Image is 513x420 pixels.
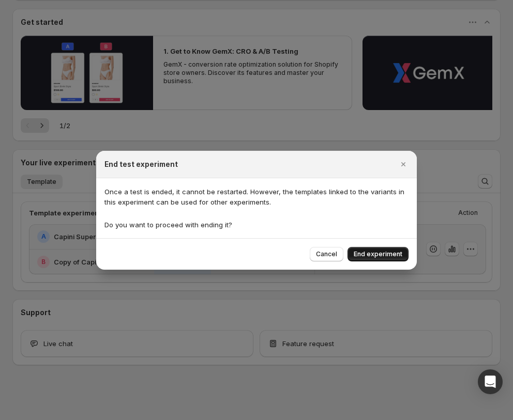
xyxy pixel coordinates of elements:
[354,250,402,258] span: End experiment
[348,247,409,261] button: End experiment
[104,186,409,207] p: Once a test is ended, it cannot be restarted. However, the templates linked to the variants in th...
[310,247,343,261] button: Cancel
[316,250,337,258] span: Cancel
[396,157,411,172] button: Close
[104,159,178,169] h2: End test experiment
[104,220,409,230] p: Do you want to proceed with ending it?
[478,369,503,394] div: Open Intercom Messenger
